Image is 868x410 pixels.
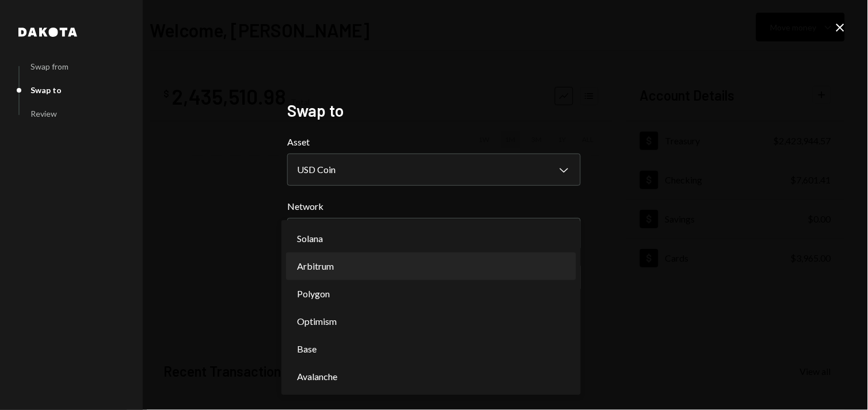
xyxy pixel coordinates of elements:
[287,200,581,213] label: Network
[31,62,68,71] div: Swap from
[31,109,57,118] div: Review
[287,135,581,149] label: Asset
[298,232,323,246] span: Solana
[287,154,581,186] button: Asset
[298,287,330,301] span: Polygon
[298,259,334,273] span: Arbitrum
[298,370,338,384] span: Avalanche
[298,315,337,328] span: Optimism
[31,85,62,95] div: Swap to
[287,99,581,122] h2: Swap to
[287,218,581,250] button: Network
[298,342,317,356] span: Base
